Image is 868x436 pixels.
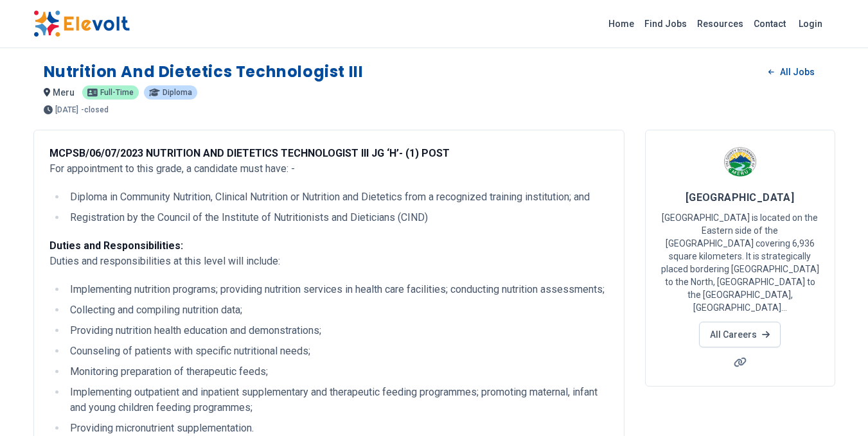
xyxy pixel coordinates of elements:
[49,238,608,269] p: Duties and responsibilities at this level will include:
[66,189,608,205] li: Diploma in Community Nutrition, Clinical Nutrition or Nutrition and Dietetics from a recognized t...
[55,106,78,114] span: [DATE]
[66,385,608,415] li: Implementing outpatient and inpatient supplementary and therapeutic feeding programmes; promoting...
[66,282,608,297] li: Implementing nutrition programs; providing nutrition services in health care facilities; conducti...
[686,191,795,204] span: [GEOGRAPHIC_DATA]
[49,240,183,252] strong: Duties and Responsibilities:
[33,10,130,37] img: Elevolt
[49,146,608,177] p: For appointment to this grade, a candidate must have: -
[603,13,639,34] a: Home
[100,89,134,96] span: full-time
[66,210,608,225] li: Registration by the Council of the Institute of Nutritionists and Dieticians (CIND)
[699,322,781,347] a: All Careers
[661,211,819,314] p: [GEOGRAPHIC_DATA] is located on the Eastern side of the [GEOGRAPHIC_DATA] covering 6,936 square k...
[758,62,824,82] a: All Jobs
[791,11,830,37] a: Login
[724,146,756,178] img: Meru County
[639,13,692,34] a: Find Jobs
[66,421,608,436] li: Providing micronutrient supplementation.
[163,89,192,96] span: diploma
[804,374,868,436] iframe: Chat Widget
[49,147,450,159] strong: MCPSB/06/07/2023 NUTRITION AND DIETETICS TECHNOLOGIST III JG ‘H’- (1) POST
[44,62,364,82] h1: Nutrition and Dietetics Technologist III
[66,344,608,359] li: Counseling of patients with specific nutritional needs;
[66,302,608,318] li: Collecting and compiling nutrition data;
[53,87,75,98] span: meru
[81,106,109,114] p: - closed
[692,13,748,34] a: Resources
[66,323,608,338] li: Providing nutrition health education and demonstrations;
[66,364,608,379] li: Monitoring preparation of therapeutic feeds;
[748,13,791,34] a: Contact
